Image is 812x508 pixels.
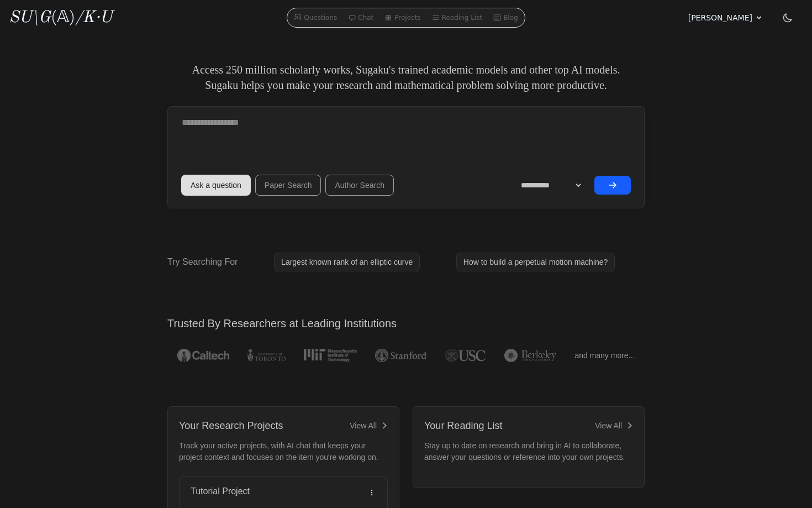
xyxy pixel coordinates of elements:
img: MIT [304,349,356,362]
img: USC [445,349,486,362]
a: Projects [380,11,425,25]
span: [PERSON_NAME] [688,12,752,23]
p: Track your active projects, with AI chat that keeps your project context and focuses on the item ... [179,440,388,463]
i: SU\G [9,9,51,26]
p: Stay up to date on research and bring in AI to collaborate, answer your questions or reference in... [424,440,633,463]
img: Stanford [375,349,426,362]
h2: Trusted By Researchers at Leading Institutions [167,316,645,331]
a: SU\G(𝔸)/K·U [9,8,112,28]
i: /K·U [75,9,112,26]
button: Paper Search [255,175,321,196]
img: University of Toronto [247,349,285,362]
div: View All [350,420,377,431]
p: Access 250 million scholarly works, Sugaku's trained academic models and other top AI models. Sug... [167,62,645,93]
a: View All [595,420,633,431]
div: Your Reading List [424,418,502,433]
a: Largest known rank of an elliptic curve [274,253,420,271]
a: How to build a perpetual motion machine? [456,253,615,271]
a: Tutorial Project [191,486,250,496]
a: View All [350,420,388,431]
summary: [PERSON_NAME] [688,12,763,23]
a: Blog [489,11,523,25]
img: UC Berkeley [504,349,556,362]
a: Chat [344,11,378,25]
div: View All [595,420,622,431]
span: and many more... [574,350,635,361]
button: Ask a question [181,175,251,196]
button: Author Search [325,175,394,196]
a: Reading List [428,11,487,25]
p: Try Searching For [167,255,238,269]
img: Caltech [177,349,229,362]
div: Your Research Projects [179,418,283,433]
a: Questions [289,11,341,25]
